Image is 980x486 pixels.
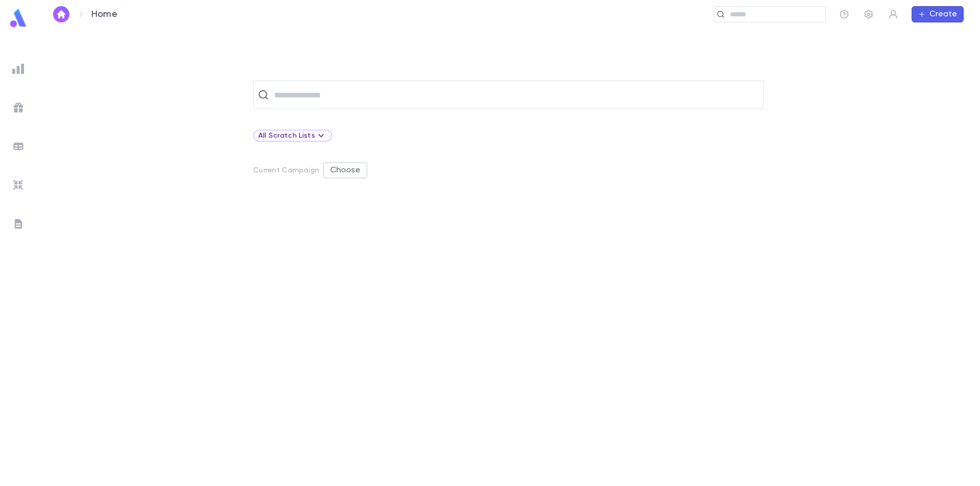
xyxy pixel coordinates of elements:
div: All Scratch Lists [258,130,327,142]
img: home_white.a664292cf8c1dea59945f0da9f25487c.svg [55,10,67,18]
div: All Scratch Lists [253,130,332,142]
button: Create [912,6,964,22]
img: reports_grey.c525e4749d1bce6a11f5fe2a8de1b229.svg [12,63,24,75]
img: letters_grey.7941b92b52307dd3b8a917253454ce1c.svg [12,218,24,230]
img: campaigns_grey.99e729a5f7ee94e3726e6486bddda8f1.svg [12,101,24,114]
img: batches_grey.339ca447c9d9533ef1741baa751efc33.svg [12,140,24,152]
p: Current Campaign [253,166,319,174]
button: Choose [323,162,367,178]
img: imports_grey.530a8a0e642e233f2baf0ef88e8c9fcb.svg [12,179,24,191]
img: logo [8,8,29,28]
p: Home [91,9,117,20]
